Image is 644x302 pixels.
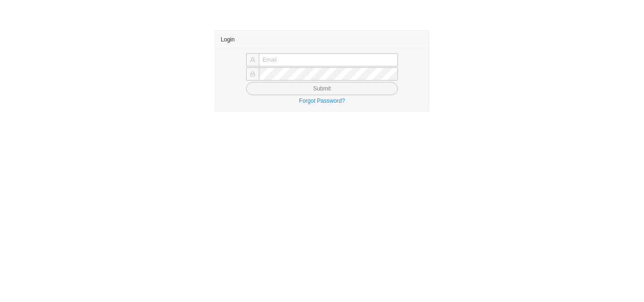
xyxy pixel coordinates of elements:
[221,31,423,48] div: Login
[250,57,256,63] span: user
[246,82,398,95] button: Submit
[299,98,345,104] a: Forgot Password?
[250,71,256,77] span: lock
[259,53,398,66] input: Email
